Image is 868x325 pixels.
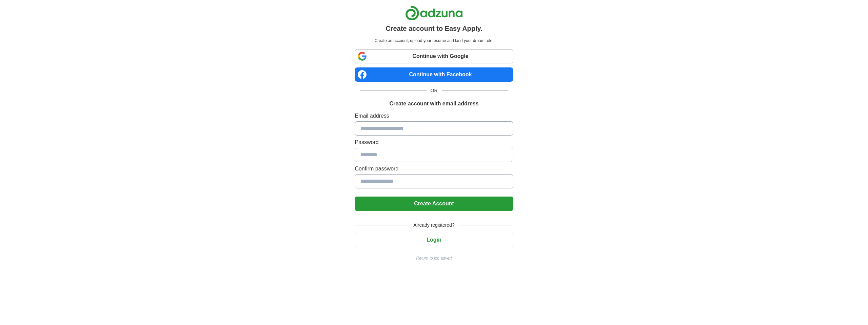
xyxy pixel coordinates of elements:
[356,38,512,44] p: Create an account, upload your resume and land your dream role.
[389,100,478,108] h1: Create account with email address
[355,165,513,173] label: Confirm password
[355,237,513,243] a: Login
[355,138,513,146] label: Password
[355,255,513,261] a: Return to job advert
[409,222,458,229] span: Already registered?
[355,49,513,63] a: Continue with Google
[405,5,463,21] img: Adzuna logo
[427,87,442,94] span: OR
[386,23,482,34] h1: Create account to Easy Apply.
[355,233,513,247] button: Login
[355,197,513,211] button: Create Account
[355,112,513,120] label: Email address
[355,67,513,82] a: Continue with Facebook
